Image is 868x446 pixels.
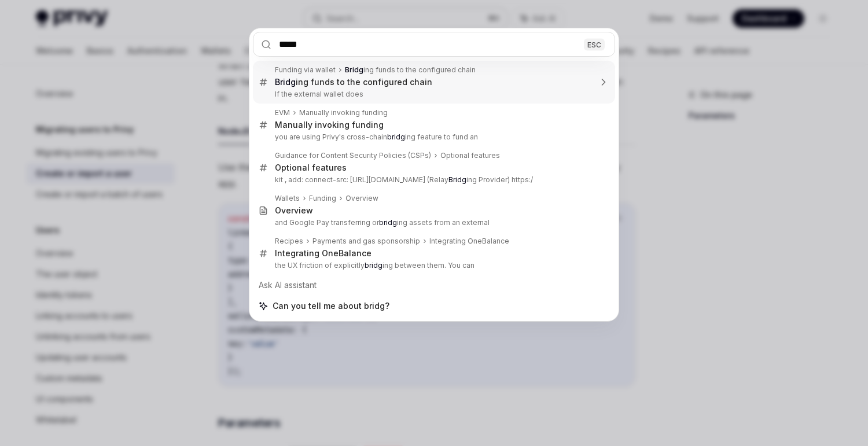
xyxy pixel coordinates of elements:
div: Funding via wallet [275,65,336,75]
div: Overview [275,205,313,216]
p: you are using Privy's cross-chain ing feature to fund an [275,132,591,142]
b: Bridg [275,77,296,87]
b: Bridg [345,65,363,74]
b: bridg [379,218,397,227]
div: ESC [584,38,605,50]
span: Can you tell me about bridg? [273,300,389,312]
b: bridg [365,261,382,270]
div: Optional features [275,163,347,173]
div: Guidance for Content Security Policies (CSPs) [275,151,431,160]
div: Optional features [440,151,500,160]
div: Funding [309,194,336,203]
p: If the external wallet does [275,90,591,99]
div: Ask AI assistant [253,275,615,296]
div: Recipes [275,237,303,246]
div: Payments and gas sponsorship [312,237,420,246]
p: kit , add: connect-src: [URL][DOMAIN_NAME] (Relay ing Provider) https:/ [275,175,591,185]
div: Wallets [275,194,300,203]
div: ing funds to the configured chain [275,77,432,87]
p: and Google Pay transferring or ing assets from an external [275,218,591,227]
div: Integrating OneBalance [429,237,509,246]
div: Manually invoking funding [275,120,384,130]
div: EVM [275,108,290,117]
b: Bridg [448,175,466,184]
div: Integrating OneBalance [275,248,372,259]
p: the UX friction of explicitly ing between them. You can [275,261,591,270]
div: Manually invoking funding [299,108,388,117]
div: ing funds to the configured chain [345,65,476,75]
b: bridg [387,132,405,141]
div: Overview [345,194,378,203]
